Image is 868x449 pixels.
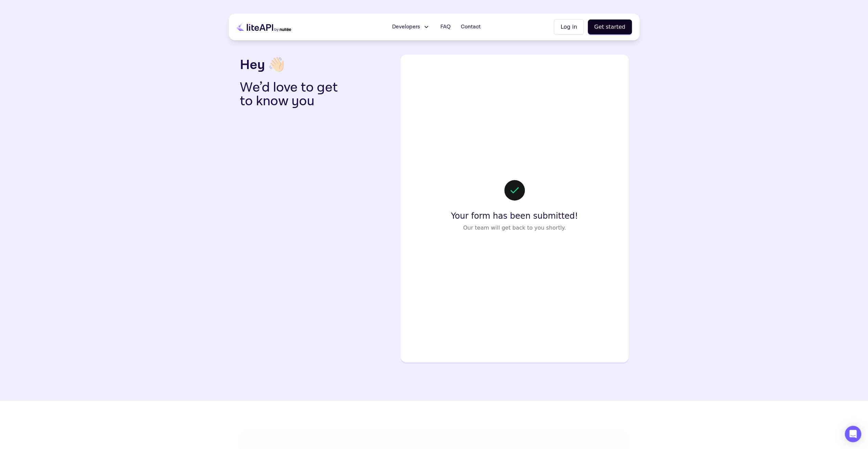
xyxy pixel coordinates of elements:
[240,55,395,75] h3: Hey 👋🏻
[240,81,349,108] p: We’d love to get to know you
[388,20,434,34] button: Developers
[456,20,484,34] a: Contact
[451,211,578,221] h4: Your form has been submitted!
[392,23,420,31] span: Developers
[461,23,480,31] span: Contact
[845,426,861,442] div: Open Intercom Messenger
[463,224,566,232] p: Our team will get back to you shortly.
[436,20,454,34] a: FAQ
[554,19,583,35] button: Log in
[588,19,632,35] button: Get started
[440,23,450,31] span: FAQ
